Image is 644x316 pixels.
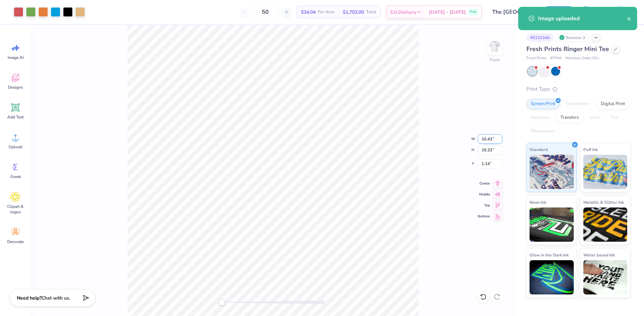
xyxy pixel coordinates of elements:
span: Fresh Prints [526,55,547,61]
span: Image AI [8,55,24,60]
span: Est. Delivery [390,9,416,16]
img: Neon Ink [530,207,574,242]
div: Foil [607,113,623,123]
span: Designs [8,85,23,90]
div: Print Type [526,85,630,93]
span: Minimum Order: 50 + [565,55,599,61]
img: Standard [530,155,574,189]
img: Water based Ink [583,260,628,294]
input: Untitled Design [487,5,537,19]
img: Metallic & Glitter Ink [583,207,628,242]
div: Image uploaded [538,14,627,23]
span: Add Text [7,114,24,120]
span: Upload [9,144,22,150]
div: Vinyl [585,113,605,123]
span: Water based Ink [583,251,615,258]
span: Total [366,9,376,16]
span: Middle [478,192,490,197]
div: Revision 3 [557,33,589,42]
span: $34.04 [301,9,316,16]
span: # FP46 [550,55,562,61]
span: Decorate [7,239,24,244]
span: Clipart & logos [4,204,27,215]
span: Greek [10,174,21,179]
img: Roberta Manuel [613,5,627,19]
div: Digital Print [596,99,630,109]
div: Rhinestones [526,126,560,137]
span: Per Item [318,9,335,16]
span: Top [478,203,490,208]
span: Center [478,181,490,186]
img: Front [488,40,501,53]
div: Screen Print [526,99,560,109]
span: Standard [530,146,548,153]
div: Applique [526,113,554,123]
strong: Need help? [17,295,41,301]
button: close [627,14,632,23]
span: Bottom [478,214,490,219]
span: Fresh Prints Ringer Mini Tee [526,45,609,53]
div: Accessibility label [218,299,225,306]
div: Front [490,57,500,63]
span: Glow in the Dark Ink [530,251,569,258]
span: $1,702.00 [343,9,364,16]
span: Puff Ink [583,146,598,153]
img: Puff Ink [583,155,628,189]
span: Neon Ink [530,199,546,206]
span: [DATE] - [DATE] [429,9,466,16]
div: Embroidery [562,99,594,109]
div: # 513134A [526,33,554,42]
img: Glow in the Dark Ink [530,260,574,294]
span: Free [470,10,476,14]
input: – – [252,6,279,18]
span: Metallic & Glitter Ink [583,199,624,206]
span: Chat with us. [41,295,70,301]
div: Transfers [556,113,583,123]
a: RM [601,5,630,19]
